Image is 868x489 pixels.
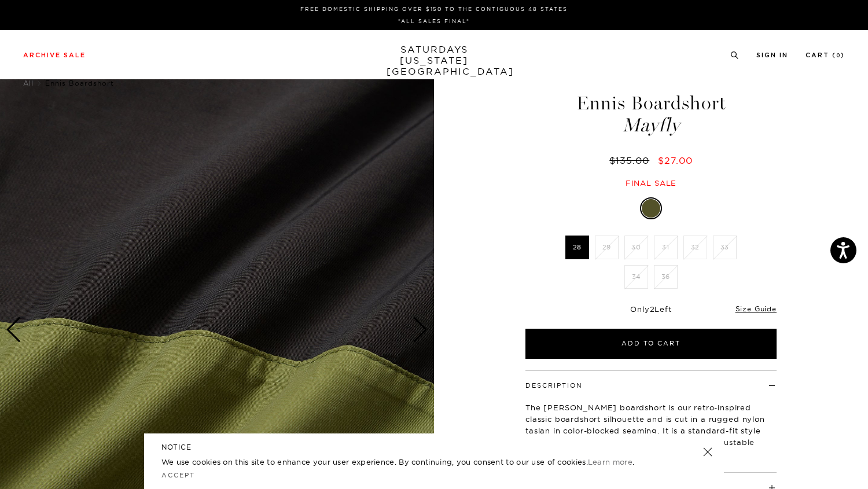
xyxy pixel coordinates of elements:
a: All [23,79,34,87]
a: Cart (0) [806,52,845,58]
p: We use cookies on this site to enhance your user experience. By continuing, you consent to our us... [161,456,665,468]
h5: NOTICE [161,442,707,453]
label: 28 [565,236,589,259]
a: SATURDAYS[US_STATE][GEOGRAPHIC_DATA] [387,44,482,77]
span: 2 [650,304,655,314]
small: 0 [836,53,841,58]
p: *ALL SALES FINAL* [28,17,840,25]
div: Only Left [525,304,777,314]
p: FREE DOMESTIC SHIPPING OVER $150 TO THE CONTIGUOUS 48 STATES [28,5,840,13]
del: $135.00 [609,155,654,166]
a: Accept [161,471,195,479]
a: Size Guide [735,304,777,313]
div: Previous slide [6,317,21,343]
button: Description [525,383,583,389]
a: Sign In [756,52,788,58]
div: Final sale [524,178,778,188]
button: Add to Cart [525,329,777,359]
span: $27.00 [658,155,693,166]
span: Ennis Boardshort [45,79,114,87]
div: Next slide [413,317,428,343]
h1: Ennis Boardshort [524,94,778,135]
p: The [PERSON_NAME] boardshort is our retro-inspired classic boardshort silhouette and is cut in a ... [525,402,777,459]
a: Archive Sale [23,52,86,58]
a: Learn more [588,457,632,466]
span: Mayfly [524,116,778,135]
